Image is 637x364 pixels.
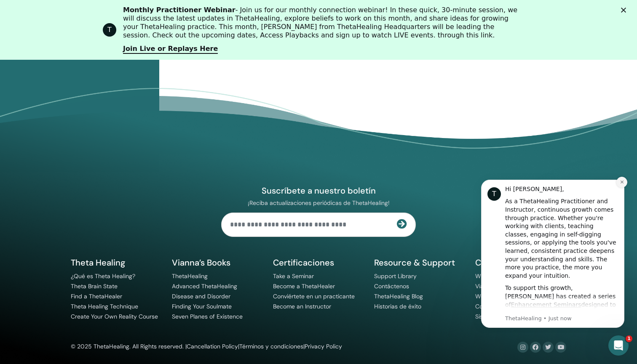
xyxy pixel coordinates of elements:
[374,282,409,290] a: Contáctenos
[71,257,162,268] h5: Theta Healing
[608,335,629,356] iframe: Intercom live chat
[621,8,629,13] div: Close
[37,143,150,150] p: Message from ThetaHealing, sent Just now
[71,313,158,320] a: Create Your Own Reality Course
[374,257,465,268] h5: Resource & Support
[273,303,331,310] a: Become an Instructor
[239,343,303,350] a: Términos y condiciones
[71,272,135,280] a: ¿Qué es Theta Healing?
[187,343,238,350] a: Cancellation Policy
[71,303,138,310] a: Theta Healing Technique
[172,257,263,268] h5: Vianna’s Books
[273,257,364,268] h5: Certificaciones
[221,185,416,196] h4: Suscríbete a nuestro boletín
[172,303,232,310] a: Finding Your Soulmate
[305,343,342,350] a: Privacy Policy
[71,282,118,290] a: Theta Brain State
[71,292,122,300] a: Find a ThetaHealer
[374,272,417,280] a: Support Library
[273,272,314,280] a: Take a Seminar
[172,313,243,320] a: Seven Planes of Existence
[273,282,335,290] a: Become a ThetaHealer
[468,172,637,333] iframe: Intercom notifications message
[43,129,113,136] a: Enhancement Seminars
[172,292,230,300] a: Disease and Disorder
[273,292,355,300] a: Conviértete en un practicante
[221,199,416,207] p: ¡Reciba actualizaciones periódicas de ThetaHealing!
[123,6,521,40] div: - Join us for our monthly connection webinar! In these quick, 30-minute session, we will discuss ...
[374,303,421,310] a: Historias de éxito
[37,112,150,203] div: To support this growth, [PERSON_NAME] has created a series of designed to help you refine your kn...
[626,335,632,342] span: 1
[172,272,208,280] a: ThetaHealing
[374,292,423,300] a: ThetaHealing Blog
[103,23,116,37] div: Profile image for ThetaHealing
[123,6,236,14] b: Monthly Practitioner Webinar
[172,282,237,290] a: Advanced ThetaHealing
[123,45,218,54] a: Join Live or Replays Here
[148,5,159,16] button: Dismiss notification
[71,342,342,352] div: © 2025 ThetaHealing. All Rights reserved. | | |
